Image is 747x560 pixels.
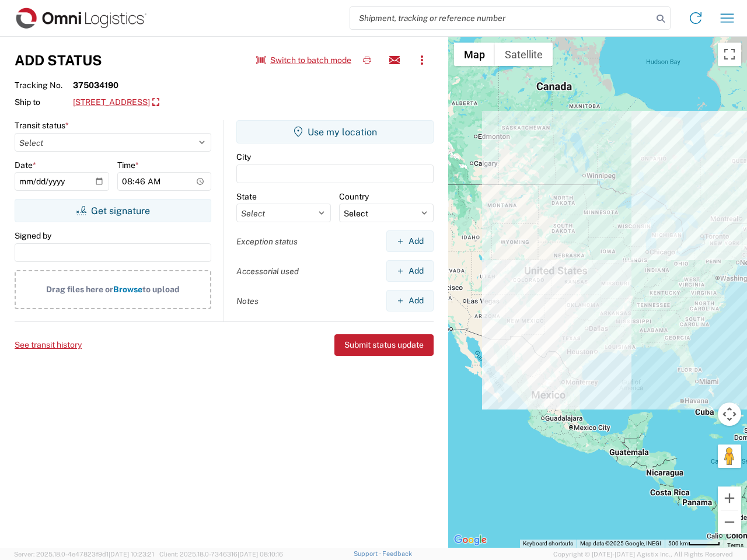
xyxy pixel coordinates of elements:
[238,551,283,558] span: [DATE] 08:10:16
[73,93,159,113] a: [STREET_ADDRESS]
[15,120,69,131] label: Transit status
[46,285,113,294] span: Drag files here or
[718,487,741,510] button: Zoom in
[73,80,118,90] strong: 375034190
[236,191,257,202] label: State
[15,199,211,222] button: Get signature
[159,551,283,558] span: Client: 2025.18.0-7346316
[454,43,495,66] button: Show street map
[15,97,73,107] span: Ship to
[451,533,490,548] img: Google
[334,334,434,356] button: Submit status update
[236,266,299,276] label: Accessorial used
[718,444,741,468] button: Drag Pegman onto the map to open Street View
[15,335,82,355] button: See transit history
[256,51,351,70] button: Switch to batch mode
[354,550,383,557] a: Support
[668,540,688,547] span: 500 km
[386,290,434,311] button: Add
[142,285,180,294] span: to upload
[718,43,741,66] button: Toggle fullscreen view
[236,152,251,162] label: City
[386,260,434,282] button: Add
[523,540,573,548] button: Keyboard shortcuts
[15,52,102,69] h3: Add Status
[236,296,259,306] label: Notes
[718,402,741,426] button: Map camera controls
[553,549,733,559] span: Copyright © [DATE]-[DATE] Agistix Inc., All Rights Reserved
[15,80,73,90] span: Tracking No.
[15,160,36,170] label: Date
[495,43,553,66] button: Show satellite imagery
[339,191,369,202] label: Country
[350,7,652,29] input: Shipment, tracking or reference number
[236,120,434,143] button: Use my location
[109,551,154,558] span: [DATE] 10:23:21
[718,510,741,534] button: Zoom out
[665,540,724,548] button: Map Scale: 500 km per 51 pixels
[117,160,139,170] label: Time
[727,542,743,548] a: Terms
[580,540,661,547] span: Map data ©2025 Google, INEGI
[386,230,434,252] button: Add
[15,230,51,241] label: Signed by
[451,533,490,548] a: Open this area in Google Maps (opens a new window)
[14,551,154,558] span: Server: 2025.18.0-4e47823f9d1
[113,285,142,294] span: Browse
[382,550,412,557] a: Feedback
[236,236,298,247] label: Exception status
